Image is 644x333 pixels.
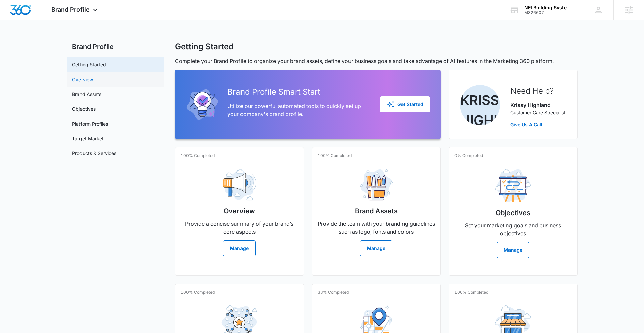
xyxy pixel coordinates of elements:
[181,220,298,236] p: Provide a concise summary of your brand’s core aspects
[387,100,423,108] div: Get Started
[227,86,369,98] h2: Brand Profile Smart Start
[524,10,573,15] div: account id
[380,96,430,112] button: Get Started
[460,85,500,125] img: Krissy Highland
[227,102,369,118] p: Utilize our powerful automated tools to quickly set up your company's brand profile.
[181,153,215,159] p: 100% Completed
[72,76,93,83] a: Overview
[510,85,566,97] h2: Need Help?
[175,42,234,52] h1: Getting Started
[181,289,215,295] p: 100% Completed
[318,220,435,236] p: Provide the team with your branding guidelines such as logo, fonts and colors
[510,121,566,128] a: Give Us A Call
[318,289,349,295] p: 33% Completed
[175,57,578,65] p: Complete your Brand Profile to organize your brand assets, define your business goals and take ad...
[51,6,90,13] span: Brand Profile
[223,240,256,256] button: Manage
[454,221,572,237] p: Set your marketing goals and business objectives
[72,120,108,127] a: Platform Profiles
[318,153,352,159] p: 100% Completed
[497,242,529,258] button: Manage
[355,206,398,216] h2: Brand Assets
[72,150,116,157] a: Products & Services
[72,91,101,98] a: Brand Assets
[67,42,164,52] h2: Brand Profile
[175,147,304,276] a: 100% CompletedOverviewProvide a concise summary of your brand’s core aspectsManage
[360,240,392,256] button: Manage
[510,109,566,116] p: Customer Care Specialist
[449,147,578,276] a: 0% CompletedObjectivesSet your marketing goals and business objectivesManage
[72,105,96,112] a: Objectives
[524,5,573,10] div: account name
[224,206,255,216] h2: Overview
[72,135,104,142] a: Target Market
[454,289,488,295] p: 100% Completed
[496,208,530,218] h2: Objectives
[72,61,106,68] a: Getting Started
[312,147,441,276] a: 100% CompletedBrand AssetsProvide the team with your branding guidelines such as logo, fonts and ...
[510,101,566,109] p: Krissy Highland
[454,153,483,159] p: 0% Completed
